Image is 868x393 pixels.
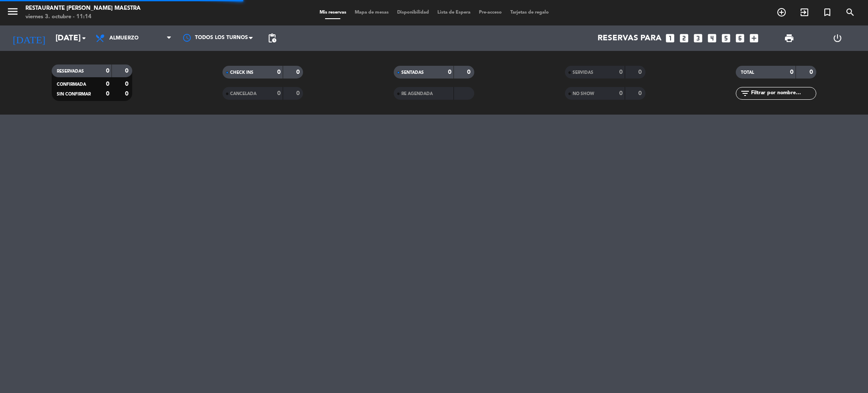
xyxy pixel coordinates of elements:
strong: 0 [638,90,643,96]
i: exit_to_app [799,7,810,17]
i: looks_5 [721,33,732,44]
span: Reservas para [598,34,662,43]
i: looks_3 [693,33,704,44]
strong: 0 [125,68,130,74]
span: Mis reservas [315,10,351,15]
span: CHECK INS [230,70,253,75]
i: looks_4 [707,33,718,44]
strong: 0 [125,81,130,87]
span: SERVIDAS [573,70,593,75]
span: Tarjetas de regalo [506,10,553,15]
span: RESERVADAS [57,69,84,73]
i: [DATE] [6,29,51,48]
span: Disponibilidad [393,10,433,15]
strong: 0 [277,69,281,75]
span: SENTADAS [401,70,424,75]
i: looks_one [665,33,676,44]
span: SIN CONFIRMAR [57,92,91,96]
span: CANCELADA [230,92,256,96]
i: arrow_drop_down [79,33,89,43]
span: print [784,33,794,43]
i: add_box [748,33,759,44]
i: add_circle_outline [776,7,787,17]
i: looks_two [679,33,690,44]
i: filter_list [740,88,750,98]
button: menu [6,5,19,21]
strong: 0 [106,81,109,87]
i: power_settings_new [832,33,843,43]
strong: 0 [125,91,130,97]
strong: 0 [448,69,451,75]
strong: 0 [106,91,109,97]
strong: 0 [810,69,815,75]
i: turned_in_not [822,7,832,17]
strong: 0 [296,69,301,75]
strong: 0 [296,90,301,96]
span: Lista de Espera [433,10,475,15]
i: search [845,7,855,17]
span: Mapa de mesas [351,10,393,15]
span: CONFIRMADA [57,82,86,87]
input: Filtrar por nombre... [750,89,816,98]
strong: 0 [619,69,623,75]
span: RE AGENDADA [401,92,433,96]
span: Almuerzo [109,35,139,41]
div: viernes 3. octubre - 11:14 [25,13,141,21]
span: Pre-acceso [475,10,506,15]
strong: 0 [619,90,623,96]
strong: 0 [790,69,793,75]
span: pending_actions [267,33,277,43]
span: TOTAL [741,70,754,75]
span: NO SHOW [573,92,594,96]
i: looks_6 [734,33,746,44]
strong: 0 [467,69,472,75]
strong: 0 [638,69,643,75]
strong: 0 [277,90,281,96]
i: menu [6,5,19,18]
strong: 0 [106,68,109,74]
div: Restaurante [PERSON_NAME] Maestra [25,4,141,13]
div: LOG OUT [813,25,862,51]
